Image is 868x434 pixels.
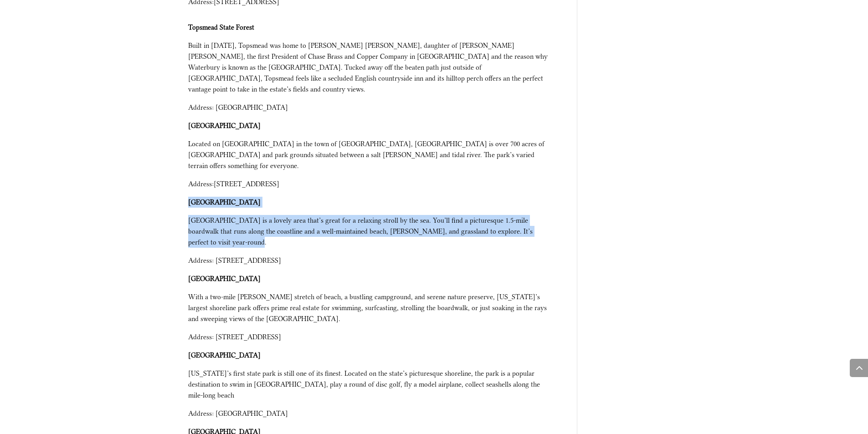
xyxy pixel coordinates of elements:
span: With a two-mile [PERSON_NAME] stretch of beach, a bustling campground, and serene nature preserve... [188,293,547,323]
span: Address: [GEOGRAPHIC_DATA] [188,103,288,112]
strong: [GEOGRAPHIC_DATA] [188,275,261,283]
span: Address: [GEOGRAPHIC_DATA] [188,409,288,418]
span: Address: [STREET_ADDRESS] [188,333,281,341]
span: Built in [DATE], Topsmead was home to [PERSON_NAME] [PERSON_NAME], daughter of [PERSON_NAME] [PER... [188,41,548,93]
span: Address: [STREET_ADDRESS] [188,256,281,265]
strong: [GEOGRAPHIC_DATA] [188,122,261,130]
span: [STREET_ADDRESS] [188,180,279,188]
strong: Topsmead State Forest [188,23,254,31]
span: Address: [188,180,214,188]
span: [GEOGRAPHIC_DATA] is a lovely area that’s great for a relaxing stroll by the sea. You’ll find a p... [188,216,533,246]
span: Located on [GEOGRAPHIC_DATA] in the town of [GEOGRAPHIC_DATA], [GEOGRAPHIC_DATA] is over 700 acre... [188,140,544,170]
strong: [GEOGRAPHIC_DATA] [188,198,261,206]
strong: [GEOGRAPHIC_DATA] [188,351,261,359]
span: [US_STATE]’s first state park is still one of its finest. Located on the state’s picturesque shor... [188,369,540,399]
